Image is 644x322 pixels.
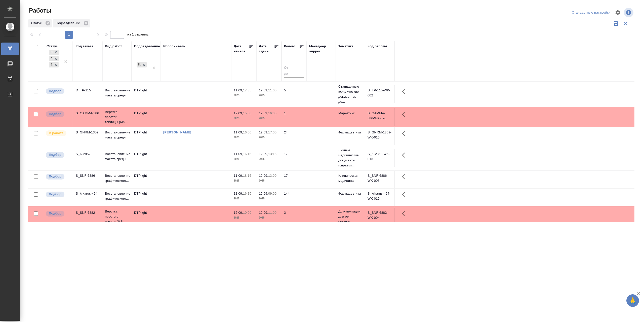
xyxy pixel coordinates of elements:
p: 11.09, [234,130,243,134]
div: Исполнитель [163,44,185,49]
p: Подразделение [56,21,82,26]
p: 13:15 [268,152,276,156]
div: Исполнитель выполняет работу [45,130,70,137]
p: 12.09, [259,152,268,156]
p: 2025 [259,196,279,201]
td: S_SNF-6886-WK-008 [365,171,394,188]
p: 16:15 [243,152,251,156]
div: Дата сдачи [259,44,274,54]
p: Клиническая медицина [338,173,363,183]
p: Подбор [49,152,61,157]
p: 2025 [234,178,254,183]
div: D_TP-115 [76,88,100,93]
p: В работе [49,131,63,136]
div: Можно подбирать исполнителей [45,88,70,95]
td: S_GAMMA-386-WK-026 [365,108,394,126]
div: Готов к работе [49,56,53,61]
div: S_GAMMA-386 [76,111,100,116]
p: Маркетинг [338,111,363,116]
span: Работы [28,7,51,15]
p: 2025 [259,135,279,140]
span: Посмотреть информацию [624,8,634,17]
div: Кол-во [284,44,295,49]
p: Документация для рег. органов [338,209,363,224]
p: Подбор [49,112,61,117]
button: 🙏 [626,294,639,307]
p: 12.09, [234,111,243,115]
p: 11.09, [234,192,243,195]
div: Можно подбирать исполнителей [45,210,70,217]
button: Здесь прячутся важные кнопки [399,189,411,201]
input: От [284,65,304,71]
td: DTPlight [132,85,161,103]
div: Можно подбирать исполнителей [45,111,70,118]
td: DTPlight [132,108,161,126]
td: DTPlight [132,208,161,225]
button: Здесь прячутся важные кнопки [399,108,411,120]
p: Восстановление макета средн... [105,88,129,98]
p: Стандартные юридические документы, до... [338,84,363,104]
p: Личные медицинские документы (справки... [338,148,363,168]
p: Верстка простого макета (MS... [105,209,129,224]
button: Здесь прячутся важные кнопки [399,208,411,220]
div: S_K-2852 [76,152,100,157]
button: Здесь прячутся важные кнопки [399,127,411,139]
td: 3 [281,208,307,225]
div: Тематика [338,44,353,49]
div: S_SNF-6886 [76,173,100,178]
span: из 1 страниц [127,31,148,39]
td: DTPlight [132,189,161,206]
button: Здесь прячутся важные кнопки [399,85,411,97]
div: Можно подбирать исполнителей [45,173,70,180]
div: Менеджер support [309,44,333,54]
div: Подбор, Готов к работе, В работе [49,56,59,62]
div: В работе [49,62,53,67]
p: 15:00 [243,111,251,115]
a: [PERSON_NAME] [163,130,191,134]
div: Подбор, Готов к работе, В работе [49,62,59,68]
p: 11:00 [268,211,276,214]
p: 16:15 [243,192,251,195]
div: S_krkarus-494 [76,191,100,196]
p: 11.09, [234,174,243,177]
p: Подбор [49,89,61,94]
p: 2025 [259,178,279,183]
p: Восстановление макета средн... [105,130,129,140]
p: 2025 [259,116,279,121]
p: Фармацевтика [338,130,363,135]
td: 5 [281,85,307,103]
p: 16:00 [268,111,276,115]
p: 17:35 [243,88,251,92]
p: Фармацевтика [338,191,363,196]
div: split button [571,9,612,17]
button: Здесь прячутся важные кнопки [399,149,411,161]
p: Восстановление графического... [105,191,129,201]
div: DTPlight [137,62,141,67]
span: 🙏 [628,295,637,306]
p: 12.09, [234,211,243,214]
div: Дата начала [234,44,249,54]
p: Восстановление макета средн... [105,152,129,162]
p: Подбор [49,174,61,179]
div: Подразделение [134,44,160,49]
div: Статус [28,19,52,27]
div: S_SNF-6882 [76,210,100,215]
p: 2025 [259,157,279,162]
div: Можно подбирать исполнителей [45,152,70,158]
div: S_GNRM-1359 [76,130,100,135]
div: DTPlight [136,62,147,68]
p: 15.09, [259,192,268,195]
div: Подразделение [53,19,90,27]
td: 17 [281,149,307,167]
td: S_krkarus-494-WK-019 [365,189,394,206]
p: 2025 [234,116,254,121]
p: 2025 [234,196,254,201]
div: Код работы [368,44,387,49]
div: Вид работ [105,44,122,49]
p: 10:00 [243,211,251,214]
td: S_SNF-6882-WK-004 [365,208,394,225]
button: Здесь прячутся важные кнопки [399,171,411,183]
p: 17:00 [268,130,276,134]
p: 18:15 [243,174,251,177]
p: Статус [31,21,44,26]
